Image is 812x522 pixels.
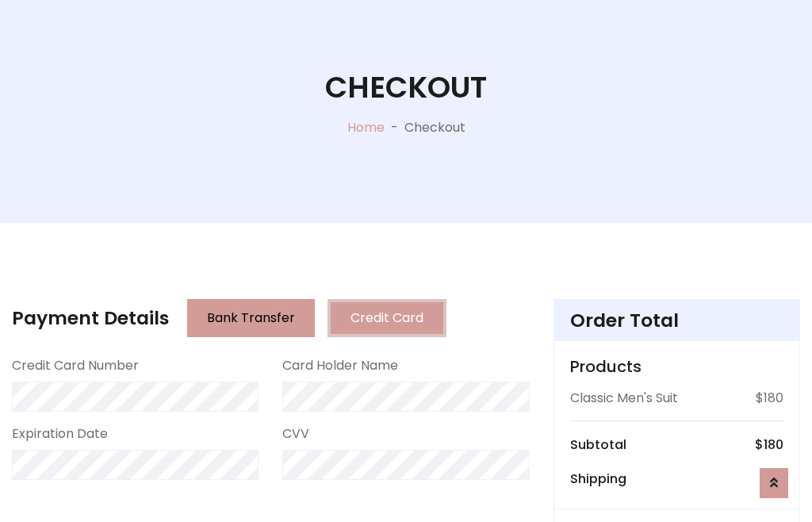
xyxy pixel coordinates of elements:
h6: $ [755,437,783,452]
p: - [385,118,404,137]
p: Classic Men's Suit [570,389,678,408]
a: Home [347,118,385,136]
p: Checkout [404,118,465,137]
p: $180 [756,389,783,408]
label: Credit Card Number [12,356,139,375]
h1: Checkout [325,70,487,106]
label: CVV [282,424,309,443]
h6: Shipping [570,471,626,486]
button: Bank Transfer [187,299,315,337]
span: 180 [764,436,783,454]
button: Credit Card [327,299,446,337]
h4: Order Total [570,309,783,332]
h6: Subtotal [570,437,626,452]
label: Expiration Date [12,424,108,443]
h4: Payment Details [12,307,169,329]
label: Card Holder Name [282,356,398,375]
h5: Products [570,357,783,376]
